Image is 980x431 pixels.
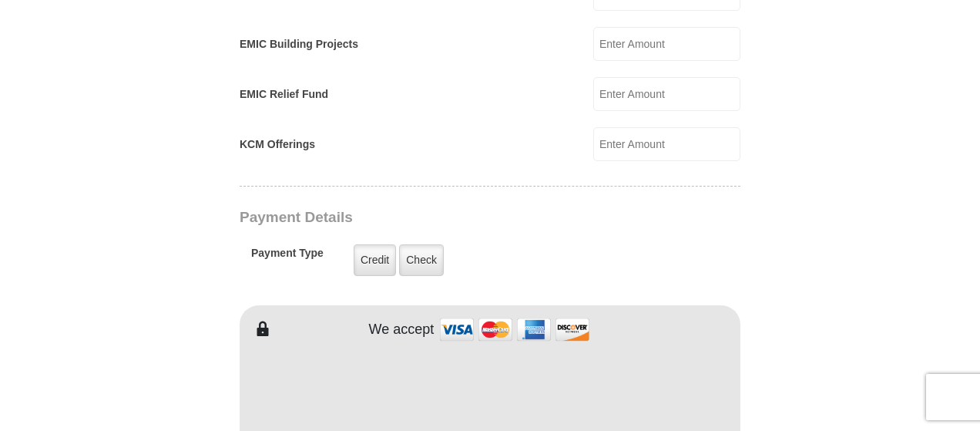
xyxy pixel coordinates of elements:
img: credit cards accepted [438,313,592,346]
h5: Payment Type [251,247,324,268]
label: Credit [354,244,396,276]
label: EMIC Building Projects [240,36,358,52]
input: Enter Amount [593,77,740,111]
label: KCM Offerings [240,136,315,153]
input: Enter Amount [593,27,740,61]
input: Enter Amount [593,127,740,161]
h3: Payment Details [240,209,633,227]
h4: We accept [369,322,435,338]
label: Check [399,244,444,276]
label: EMIC Relief Fund [240,86,328,103]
